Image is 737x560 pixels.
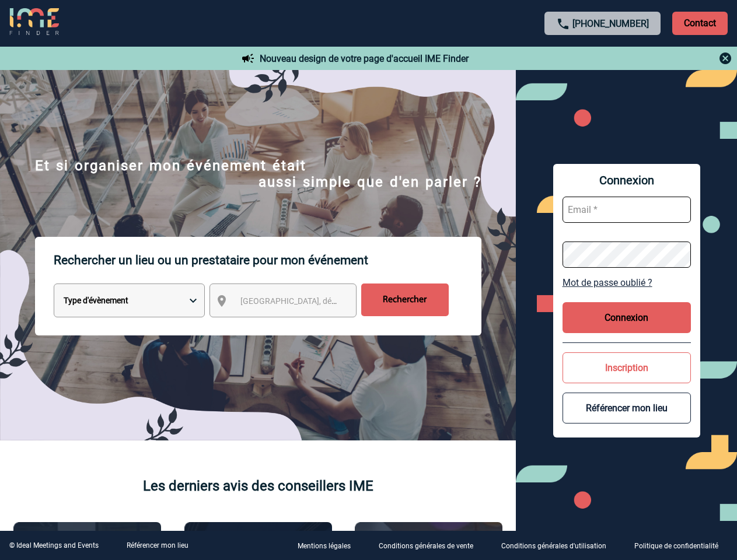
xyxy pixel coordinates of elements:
[240,296,403,306] span: [GEOGRAPHIC_DATA], département, région...
[9,541,99,549] div: © Ideal Meetings and Events
[563,302,691,333] button: Connexion
[563,352,691,383] button: Inscription
[501,542,606,551] p: Conditions générales d'utilisation
[572,18,649,29] a: [PHONE_NUMBER]
[361,283,449,316] input: Rechercher
[492,540,625,551] a: Conditions générales d'utilisation
[563,173,691,187] span: Connexion
[563,197,691,223] input: Email *
[369,540,492,551] a: Conditions générales de vente
[563,393,691,423] button: Référencer mon lieu
[379,542,473,551] p: Conditions générales de vente
[556,17,570,31] img: call-24-px.png
[288,540,369,551] a: Mentions légales
[298,542,351,551] p: Mentions légales
[672,12,728,35] p: Contact
[634,542,718,551] p: Politique de confidentialité
[54,237,481,283] p: Rechercher un lieu ou un prestataire pour mon événement
[625,540,737,551] a: Politique de confidentialité
[127,541,188,549] a: Référencer mon lieu
[563,277,691,288] a: Mot de passe oublié ?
